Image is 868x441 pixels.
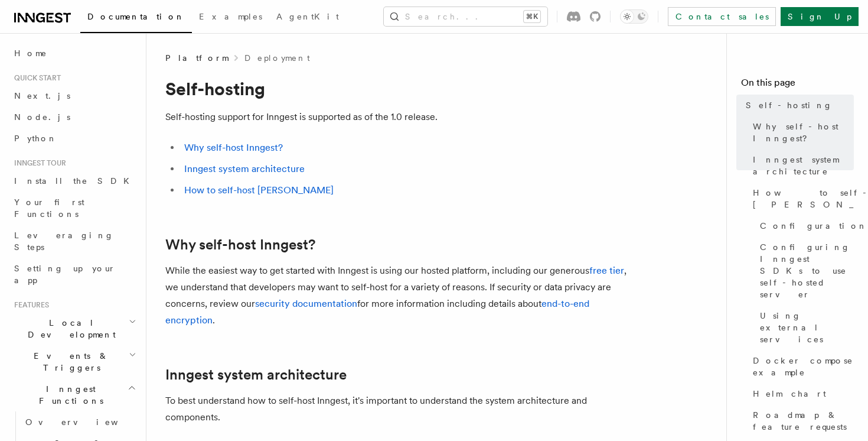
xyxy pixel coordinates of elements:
[746,99,833,111] span: Self-hosting
[524,11,540,22] kbd: ⌘K
[755,215,854,236] a: Configuration
[14,134,57,143] span: Python
[753,121,854,144] span: Why self-host Inngest?
[748,404,854,437] a: Roadmap & feature requests
[748,149,854,182] a: Inngest system architecture
[165,109,638,125] p: Self-hosting support for Inngest is supported as of the 1.0 release.
[14,176,136,186] span: Install the SDK
[87,12,185,21] span: Documentation
[244,52,310,64] a: Deployment
[741,76,854,95] h4: On this page
[192,4,269,32] a: Examples
[748,116,854,149] a: Why self-host Inngest?
[9,85,139,106] a: Next.js
[165,367,347,383] a: Inngest system architecture
[753,355,854,378] span: Docker compose example
[781,7,859,26] a: Sign Up
[165,262,638,329] p: While the easiest way to get started with Inngest is using our hosted platform, including our gen...
[753,409,854,433] span: Roadmap & feature requests
[748,182,854,215] a: How to self-host [PERSON_NAME]
[753,388,826,400] span: Helm chart
[184,142,283,153] a: Why self-host Inngest?
[9,73,61,83] span: Quick start
[199,12,262,21] span: Examples
[9,345,139,378] button: Events & Triggers
[9,158,66,168] span: Inngest tour
[165,78,638,99] h1: Self-hosting
[184,163,305,174] a: Inngest system architecture
[760,220,867,232] span: Configuration
[9,170,139,192] a: Install the SDK
[760,241,854,300] span: Configuring Inngest SDKs to use self-hosted server
[9,192,139,225] a: Your first Functions
[184,184,334,196] a: How to self-host [PERSON_NAME]
[14,264,116,285] span: Setting up your app
[760,310,854,345] span: Using external services
[741,95,854,116] a: Self-hosting
[748,383,854,404] a: Helm chart
[384,7,547,26] button: Search...⌘K
[9,378,139,411] button: Inngest Functions
[9,106,139,128] a: Node.js
[14,197,84,219] span: Your first Functions
[165,393,638,426] p: To best understand how to self-host Inngest, it's important to understand the system architecture...
[755,305,854,350] a: Using external services
[9,43,139,64] a: Home
[80,4,192,33] a: Documentation
[755,236,854,305] a: Configuring Inngest SDKs to use self-hosted server
[9,258,139,291] a: Setting up your app
[165,52,228,64] span: Platform
[14,112,70,122] span: Node.js
[748,350,854,383] a: Docker compose example
[668,7,776,26] a: Contact sales
[9,383,128,407] span: Inngest Functions
[165,236,315,253] a: Why self-host Inngest?
[14,47,47,59] span: Home
[276,12,339,21] span: AgentKit
[9,350,129,374] span: Events & Triggers
[14,91,70,100] span: Next.js
[255,298,357,309] a: security documentation
[589,265,624,276] a: free tier
[9,312,139,345] button: Local Development
[9,128,139,149] a: Python
[14,231,114,252] span: Leveraging Steps
[9,317,129,341] span: Local Development
[9,225,139,258] a: Leveraging Steps
[25,417,147,427] span: Overview
[9,300,49,310] span: Features
[269,4,346,32] a: AgentKit
[753,154,854,177] span: Inngest system architecture
[620,9,648,24] button: Toggle dark mode
[21,411,139,433] a: Overview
